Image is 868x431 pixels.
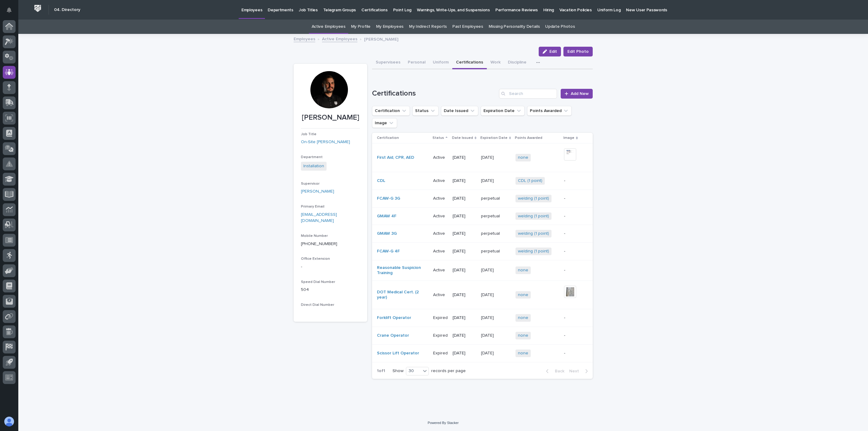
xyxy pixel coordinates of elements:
[3,415,16,428] button: users-avatar
[433,154,446,160] p: Active
[564,268,583,273] p: -
[377,290,428,300] a: DOT Medical Cert. (2 year)
[499,89,557,99] input: Search
[322,35,357,42] a: Active Employees
[518,315,528,321] a: none
[431,368,466,374] p: records per page
[564,315,583,321] p: -
[441,106,478,116] button: Date Issued
[294,35,315,42] a: Employees
[377,231,397,236] a: GMAW 3G
[372,364,390,378] p: 1 of 1
[377,315,411,321] a: Forklift Operator
[567,368,593,374] button: Next
[452,20,483,34] a: Past Employees
[453,178,476,183] p: [DATE]
[372,118,397,128] button: Image
[377,155,414,160] a: First Aid, CPR, AED
[377,333,409,338] a: Crane Operator
[364,35,398,42] p: [PERSON_NAME]
[372,89,497,98] h1: Certifications
[372,172,593,190] tr: CDL ActiveActive [DATE][DATE][DATE] CDL (1 point) -
[3,4,16,16] button: Notifications
[518,214,549,219] a: welding (1 point)
[433,177,446,183] p: Active
[428,421,458,425] a: Powered By Stacker
[372,243,593,260] tr: FCAW-G 4F ActiveActive [DATE]perpetualperpetual welding (1 point) -
[481,314,495,321] p: [DATE]
[453,231,476,236] p: [DATE]
[372,207,593,225] tr: GMAW 4F ActiveActive [DATE]perpetualperpetual welding (1 point) -
[377,178,385,183] a: CDL
[453,292,476,298] p: [DATE]
[452,56,487,69] button: Certifications
[303,163,324,169] a: Installation
[564,196,583,201] p: -
[564,333,583,338] p: -
[453,214,476,219] p: [DATE]
[504,56,530,69] button: Discipline
[481,106,525,116] button: Expiration Date
[549,49,557,54] span: Edit
[301,113,360,122] p: [PERSON_NAME]
[372,327,593,345] tr: Crane Operator ExpiredExpired [DATE][DATE][DATE] none -
[453,155,476,160] p: [DATE]
[392,368,403,374] p: Show
[301,139,350,145] a: On-Site [PERSON_NAME]
[481,248,501,254] p: perpetual
[312,20,345,34] a: Active Employees
[301,280,335,284] span: Speed Dial Number
[372,344,593,362] tr: Scissor Lift Operator ExpiredExpired [DATE][DATE][DATE] none -
[564,249,583,254] p: -
[377,214,396,219] a: GMAW 4F
[301,182,320,186] span: Supervisor
[406,368,421,374] div: 30
[453,249,476,254] p: [DATE]
[453,196,476,201] p: [DATE]
[545,20,575,34] a: Update Photos
[453,315,476,321] p: [DATE]
[372,106,410,116] button: Certification
[561,89,593,99] a: Add New
[433,266,446,273] p: Active
[481,195,501,201] p: perpetual
[518,155,528,160] a: none
[377,135,399,141] p: Certification
[412,106,439,116] button: Status
[539,47,561,56] button: Edit
[372,56,404,69] button: Supervisees
[518,333,528,338] a: none
[527,106,572,116] button: Points Awarded
[433,248,446,254] p: Active
[377,249,400,254] a: FCAW-G 4F
[301,287,360,293] p: 504
[301,242,337,246] a: [PHONE_NUMBER]
[301,132,316,136] span: Job Title
[32,3,43,14] img: Workspace Logo
[301,212,337,223] a: [EMAIL_ADDRESS][DOMAIN_NAME]
[571,92,589,96] span: Add New
[377,265,428,276] a: Reasonable Suspicion Training
[372,309,593,327] tr: Forklift Operator ExpiredExpired [DATE][DATE][DATE] none -
[518,292,528,298] a: none
[301,303,334,307] span: Direct Dial Number
[487,56,504,69] button: Work
[453,333,476,338] p: [DATE]
[372,281,593,309] tr: DOT Medical Cert. (2 year) ActiveActive [DATE][DATE][DATE] none
[480,135,508,141] p: Expiration Date
[372,225,593,243] tr: GMAW 3G ActiveActive [DATE]perpetualperpetual welding (1 point) -
[54,7,80,13] h2: 04. Directory
[564,178,583,183] p: -
[432,135,444,141] p: Status
[563,47,593,56] button: Edit Photo
[541,368,567,374] button: Back
[518,178,542,183] a: CDL (1 point)
[481,177,495,183] p: [DATE]
[433,314,449,321] p: Expired
[481,154,495,160] p: [DATE]
[569,369,583,373] span: Next
[453,351,476,356] p: [DATE]
[433,230,446,236] p: Active
[518,268,528,273] a: none
[518,231,549,236] a: welding (1 point)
